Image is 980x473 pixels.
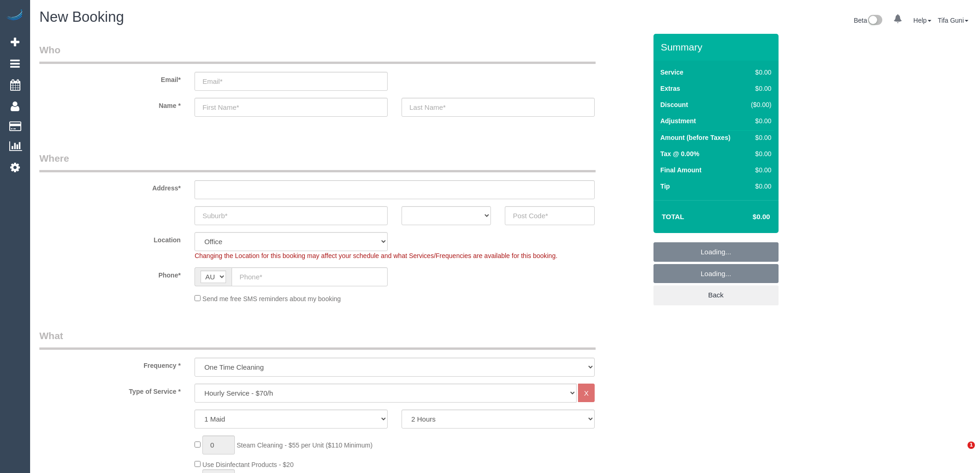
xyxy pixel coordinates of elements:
[662,213,685,221] strong: Total
[32,384,188,396] label: Type of Service *
[660,84,680,93] label: Extras
[660,182,670,191] label: Tip
[237,441,372,449] span: Steam Cleaning - $55 per Unit ($110 Minimum)
[39,329,596,350] legend: What
[747,100,772,109] div: ($0.00)
[913,17,931,24] a: Help
[32,72,188,84] label: Email*
[854,17,882,24] a: Beta
[660,116,696,126] label: Adjustment
[195,98,388,117] input: First Name*
[232,267,388,286] input: Phone*
[6,9,24,22] img: Automaid Logo
[938,17,968,24] a: Tifa Guni
[967,441,975,449] span: 1
[747,116,772,126] div: $0.00
[747,84,772,93] div: $0.00
[653,285,779,305] a: Back
[32,180,188,193] label: Address*
[202,461,294,468] span: Use Disinfectant Products - $20
[660,133,730,142] label: Amount (before Taxes)
[660,100,688,109] label: Discount
[747,68,772,77] div: $0.00
[661,42,774,52] h3: Summary
[747,133,772,142] div: $0.00
[747,182,772,191] div: $0.00
[195,206,388,225] input: Suburb*
[32,232,188,245] label: Location
[195,72,388,91] input: Email*
[505,206,594,225] input: Post Code*
[202,295,341,303] span: Send me free SMS reminders about my booking
[32,98,188,110] label: Name *
[402,98,595,117] input: Last Name*
[660,149,699,158] label: Tax @ 0.00%
[32,267,188,280] label: Phone*
[39,151,596,172] legend: Where
[747,165,772,175] div: $0.00
[725,213,770,221] h4: $0.00
[39,43,596,64] legend: Who
[660,165,702,175] label: Final Amount
[660,68,684,77] label: Service
[949,441,971,464] iframe: Intercom live chat
[39,9,124,25] span: New Booking
[195,252,557,259] span: Changing the Location for this booking may affect your schedule and what Services/Frequencies are...
[867,15,882,27] img: New interface
[32,358,188,370] label: Frequency *
[747,149,772,158] div: $0.00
